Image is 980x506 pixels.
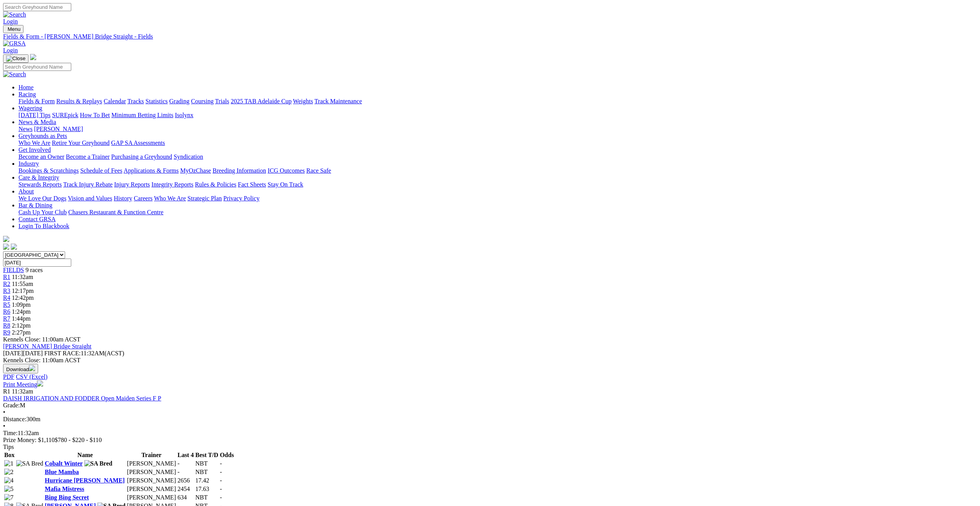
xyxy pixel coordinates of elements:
[56,98,102,104] a: Results & Replays
[84,460,112,467] img: SA Bred
[127,98,144,104] a: Tracks
[3,54,28,63] button: Toggle navigation
[3,402,20,408] span: Grade:
[18,202,52,208] a: Bar & Dining
[44,451,126,459] th: Name
[127,460,176,467] td: [PERSON_NAME]
[3,33,977,40] div: Fields & Form - [PERSON_NAME] Bridge Straight - Fields
[268,181,303,188] a: Stay On Track
[52,140,110,146] a: Retire Your Greyhound
[18,223,69,229] a: Login To Blackbook
[195,460,219,467] td: NBT
[18,119,56,125] a: News & Media
[3,322,10,329] a: R8
[3,71,26,78] img: Search
[12,274,33,280] span: 11:32am
[3,357,977,364] div: Kennels Close: 11:00am ACST
[12,301,31,308] span: 1:09pm
[114,181,150,188] a: Injury Reports
[3,63,71,71] input: Search
[4,460,13,467] img: 1
[29,365,35,371] img: download.svg
[3,315,10,322] span: R7
[18,140,977,146] div: Greyhounds as Pets
[6,55,25,62] img: Close
[3,267,24,273] span: FIELDS
[18,153,977,160] div: Get Involved
[18,153,64,160] a: Become an Owner
[3,25,23,33] button: Toggle navigation
[127,451,176,459] th: Trainer
[127,485,176,493] td: [PERSON_NAME]
[3,430,977,437] div: 11:32am
[3,416,26,422] span: Distance:
[220,486,222,492] span: -
[3,444,14,450] span: Tips
[18,181,977,188] div: Care & Integrity
[3,343,91,350] a: [PERSON_NAME] Bridge Straight
[154,195,186,202] a: Who We Are
[3,329,10,336] a: R9
[3,236,9,242] img: logo-grsa-white.png
[238,181,266,188] a: Fact Sheets
[3,373,977,380] div: Download
[3,47,18,54] a: Login
[146,98,168,104] a: Statistics
[45,477,125,484] a: Hurricane [PERSON_NAME]
[191,98,214,104] a: Coursing
[268,167,305,174] a: ICG Outcomes
[306,167,331,174] a: Race Safe
[220,469,222,475] span: -
[18,188,34,195] a: About
[18,112,50,118] a: [DATE] Tips
[104,98,126,104] a: Calendar
[55,437,102,443] span: $780 - $220 - $110
[12,315,31,322] span: 1:44pm
[3,416,977,423] div: 300m
[3,409,5,415] span: •
[3,308,10,315] a: R6
[220,477,222,484] span: -
[293,98,313,104] a: Weights
[16,460,44,467] img: SA Bred
[18,98,55,104] a: Fields & Form
[114,195,132,202] a: History
[18,84,34,91] a: Home
[3,381,43,388] a: Print Meeting
[25,267,43,273] span: 9 races
[18,126,977,133] div: News & Media
[177,477,194,484] td: 2656
[3,259,71,267] input: Select date
[44,350,124,356] span: 11:32AM(ACST)
[3,11,26,18] img: Search
[3,40,26,47] img: GRSA
[18,160,39,167] a: Industry
[3,274,10,280] span: R1
[4,494,13,501] img: 7
[111,112,173,118] a: Minimum Betting Limits
[18,133,67,139] a: Greyhounds as Pets
[12,308,31,315] span: 1:24pm
[177,494,194,501] td: 634
[80,112,110,118] a: How To Bet
[111,153,172,160] a: Purchasing a Greyhound
[30,54,36,60] img: logo-grsa-white.png
[174,153,203,160] a: Syndication
[111,140,165,146] a: GAP SA Assessments
[151,181,193,188] a: Integrity Reports
[124,167,179,174] a: Applications & Forms
[11,244,17,250] img: twitter.svg
[213,167,266,174] a: Breeding Information
[45,494,89,501] a: Bing Bing Secret
[3,281,10,287] a: R2
[37,380,43,387] img: printer.svg
[16,373,47,380] a: CSV (Excel)
[177,468,194,476] td: -
[18,105,42,111] a: Wagering
[18,209,67,215] a: Cash Up Your Club
[177,460,194,467] td: -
